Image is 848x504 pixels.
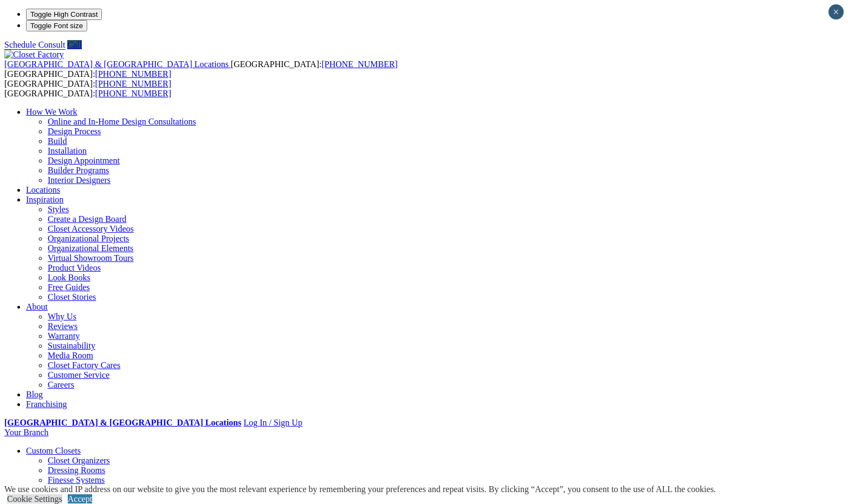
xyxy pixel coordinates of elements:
[4,79,171,98] span: [GEOGRAPHIC_DATA]: [GEOGRAPHIC_DATA]:
[95,79,171,88] a: [PHONE_NUMBER]
[48,456,110,465] a: Closet Organizers
[48,205,69,214] a: Styles
[48,263,101,272] a: Product Videos
[4,40,65,49] a: Schedule Consult
[48,312,76,321] a: Why Us
[48,244,133,253] a: Organizational Elements
[68,494,92,503] a: Accept
[95,89,171,98] a: [PHONE_NUMBER]
[48,146,87,155] a: Installation
[243,418,302,427] a: Log In / Sign Up
[7,494,62,503] a: Cookie Settings
[67,40,82,49] a: Call
[48,214,126,224] a: Create a Design Board
[26,185,60,194] a: Locations
[48,370,109,379] a: Customer Service
[4,60,398,78] span: [GEOGRAPHIC_DATA]: [GEOGRAPHIC_DATA]:
[48,361,120,370] a: Closet Factory Cares
[26,390,43,399] a: Blog
[48,331,80,341] a: Warranty
[30,22,83,30] span: Toggle Font size
[26,302,48,311] a: About
[48,166,109,175] a: Builder Programs
[48,273,90,282] a: Look Books
[48,283,90,292] a: Free Guides
[4,485,716,494] div: We use cookies and IP address on our website to give you the most relevant experience by remember...
[48,475,105,485] a: Finesse Systems
[48,341,95,350] a: Sustainability
[4,60,231,69] a: [GEOGRAPHIC_DATA] & [GEOGRAPHIC_DATA] Locations
[26,107,77,116] a: How We Work
[321,60,397,69] a: [PHONE_NUMBER]
[48,292,96,302] a: Closet Stories
[4,60,229,69] span: [GEOGRAPHIC_DATA] & [GEOGRAPHIC_DATA] Locations
[26,400,67,409] a: Franchising
[48,351,93,360] a: Media Room
[4,50,64,60] img: Closet Factory
[48,466,105,475] a: Dressing Rooms
[48,136,67,146] a: Build
[26,195,63,204] a: Inspiration
[30,10,98,18] span: Toggle High Contrast
[828,4,844,19] button: Close
[48,175,111,185] a: Interior Designers
[26,446,81,455] a: Custom Closets
[48,322,77,331] a: Reviews
[48,127,101,136] a: Design Process
[48,117,196,126] a: Online and In-Home Design Consultations
[26,20,87,31] button: Toggle Font size
[48,156,120,165] a: Design Appointment
[48,380,74,389] a: Careers
[48,253,134,263] a: Virtual Showroom Tours
[4,418,241,427] a: [GEOGRAPHIC_DATA] & [GEOGRAPHIC_DATA] Locations
[48,224,134,233] a: Closet Accessory Videos
[95,69,171,78] a: [PHONE_NUMBER]
[4,428,48,437] a: Your Branch
[48,234,129,243] a: Organizational Projects
[26,9,102,20] button: Toggle High Contrast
